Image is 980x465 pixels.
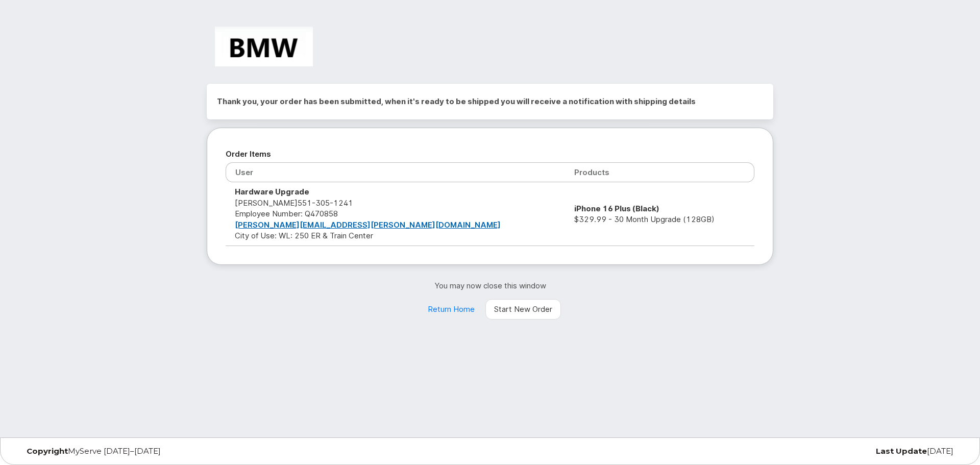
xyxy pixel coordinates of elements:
strong: Last Update [876,446,927,456]
th: User [226,162,565,182]
p: You may now close this window [207,280,773,291]
strong: iPhone 16 Plus (Black) [574,204,659,213]
h2: Thank you, your order has been submitted, when it's ready to be shipped you will receive a notifi... [217,94,763,109]
img: BMW Manufacturing Co LLC [215,27,313,66]
a: Start New Order [485,299,561,320]
td: [PERSON_NAME] City of Use: WL: 250 ER & Train Center [226,182,565,246]
strong: Copyright [27,446,68,456]
td: $329.99 - 30 Month Upgrade (128GB) [565,182,754,246]
span: 305 [312,198,330,208]
strong: Hardware Upgrade [235,187,309,197]
a: [PERSON_NAME][EMAIL_ADDRESS][PERSON_NAME][DOMAIN_NAME] [235,220,501,230]
th: Products [565,162,754,182]
span: 1241 [330,198,353,208]
h2: Order Items [226,146,754,162]
a: Return Home [419,299,483,320]
div: MyServe [DATE]–[DATE] [19,447,333,455]
span: 551 [298,198,353,208]
span: Employee Number: Q470858 [235,209,338,218]
div: [DATE] [647,447,961,455]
